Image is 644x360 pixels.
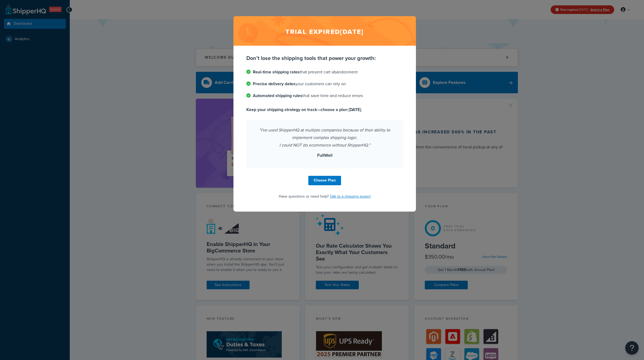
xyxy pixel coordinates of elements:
[246,54,403,62] p: Don’t lose the shipping tools that power your growth:
[253,92,302,99] strong: Automated shipping rules
[246,193,403,200] p: Have questions or need help?
[253,152,397,159] p: FullWell
[253,81,295,87] strong: Precise delivery dates
[253,69,300,75] strong: Real-time shipping rates
[246,68,403,76] li: that prevent cart abandonment
[246,92,403,99] li: that save time and reduce errors
[233,16,416,46] h2: Trial expired [DATE]
[246,106,403,113] p: Keep your shipping strategy on track—choose a plan [DATE].
[330,194,371,199] a: Talk to a shipping expert
[246,80,403,88] li: your customers can rely on
[253,126,397,149] p: “I've used ShipperHQ at multiple companies because of their ability to implement complex shipping...
[308,176,341,185] a: Choose Plan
